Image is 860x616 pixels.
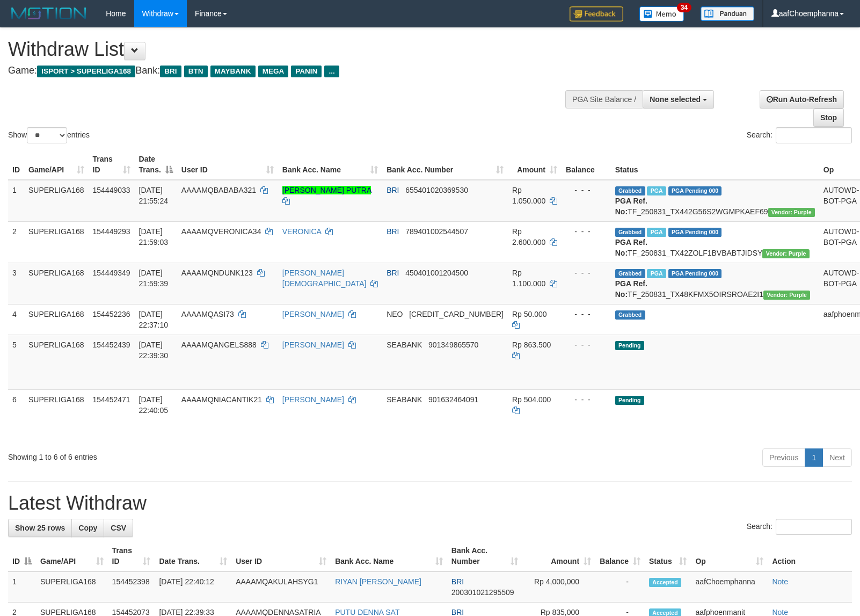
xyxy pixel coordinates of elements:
span: Vendor URL: https://trx4.1velocity.biz [763,291,810,300]
span: BRI [451,577,464,586]
th: Game/API: activate to sort column ascending [36,541,108,571]
span: AAAAMQBABABA321 [181,186,256,194]
td: SUPERLIGA168 [24,335,89,389]
span: AAAAMQNDUNK123 [181,269,253,277]
div: Showing 1 to 6 of 6 entries [8,447,351,462]
td: SUPERLIGA168 [24,263,89,304]
th: Status [611,149,819,180]
span: Vendor URL: https://trx4.1velocity.biz [762,249,809,258]
span: Copy 901349865570 to clipboard [428,340,478,349]
b: PGA Ref. No: [615,238,647,257]
h4: Game: Bank: [8,66,563,76]
td: 5 [8,335,24,389]
label: Show entries [8,127,90,143]
span: 154452439 [93,340,130,349]
span: None selected [650,95,701,104]
span: Copy 901632464091 to clipboard [428,395,478,404]
a: [PERSON_NAME] [282,395,344,404]
td: SUPERLIGA168 [36,571,108,603]
a: Run Auto-Refresh [760,90,844,108]
th: Bank Acc. Name: activate to sort column ascending [278,149,382,180]
span: Marked by aafheankoy [647,228,666,237]
span: MAYBANK [210,66,256,77]
span: AAAAMQANGELS888 [181,340,257,349]
th: Bank Acc. Number: activate to sort column ascending [382,149,508,180]
img: Button%20Memo.svg [639,6,684,21]
a: Stop [813,108,844,127]
a: RIYAN [PERSON_NAME] [335,577,421,586]
b: PGA Ref. No: [615,279,647,299]
th: Trans ID: activate to sort column ascending [108,541,155,571]
span: Grabbed [615,186,645,195]
th: Action [768,541,852,571]
td: SUPERLIGA168 [24,304,89,335]
span: PANIN [291,66,322,77]
span: Pending [615,396,644,405]
td: - [595,571,645,603]
h1: Latest Withdraw [8,492,852,514]
button: None selected [643,90,714,108]
th: ID: activate to sort column descending [8,541,36,571]
span: Accepted [649,578,681,587]
span: SEABANK [387,340,422,349]
td: [DATE] 22:40:12 [155,571,231,603]
span: Show 25 rows [15,524,65,532]
td: SUPERLIGA168 [24,389,89,444]
span: Copy 5859459297920950 to clipboard [409,310,504,318]
input: Search: [776,519,852,535]
select: Showentries [27,127,67,143]
th: ID [8,149,24,180]
span: [DATE] 22:39:30 [139,340,169,360]
span: Rp 1.050.000 [512,186,545,205]
span: PGA Pending [668,186,722,195]
td: Rp 4,000,000 [522,571,595,603]
th: Date Trans.: activate to sort column ascending [155,541,231,571]
span: PGA Pending [668,269,722,278]
span: 154449033 [93,186,130,194]
th: Status: activate to sort column ascending [645,541,691,571]
td: 3 [8,263,24,304]
span: AAAAMQVERONICA34 [181,227,261,236]
span: AAAAMQASI73 [181,310,234,318]
span: Rp 504.000 [512,395,551,404]
span: 154449293 [93,227,130,236]
a: Next [822,448,852,467]
a: Note [772,577,788,586]
th: User ID: activate to sort column ascending [177,149,278,180]
span: Grabbed [615,310,645,320]
label: Search: [747,127,852,143]
span: Grabbed [615,269,645,278]
span: Pending [615,341,644,350]
th: Balance: activate to sort column ascending [595,541,645,571]
input: Search: [776,127,852,143]
span: 34 [677,3,691,12]
span: Copy 450401001204500 to clipboard [405,269,468,277]
a: CSV [104,519,133,537]
img: MOTION_logo.png [8,5,90,21]
th: Bank Acc. Number: activate to sort column ascending [447,541,522,571]
div: - - - [566,339,607,350]
td: 6 [8,389,24,444]
th: Date Trans.: activate to sort column descending [135,149,177,180]
span: BRI [387,227,399,236]
span: ISPORT > SUPERLIGA168 [37,66,135,77]
img: Feedback.jpg [570,6,623,21]
div: - - - [566,185,607,195]
td: aafChoemphanna [691,571,768,603]
th: Game/API: activate to sort column ascending [24,149,89,180]
th: Bank Acc. Name: activate to sort column ascending [331,541,447,571]
span: PGA Pending [668,228,722,237]
span: CSV [111,524,126,532]
span: [DATE] 22:37:10 [139,310,169,329]
label: Search: [747,519,852,535]
span: BTN [184,66,208,77]
div: - - - [566,267,607,278]
span: BRI [387,269,399,277]
span: Copy 200301021295509 to clipboard [451,588,514,597]
th: Op: activate to sort column ascending [691,541,768,571]
span: 154452471 [93,395,130,404]
span: Rp 1.100.000 [512,269,545,288]
td: SUPERLIGA168 [24,221,89,263]
span: Grabbed [615,228,645,237]
span: Rp 2.600.000 [512,227,545,247]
